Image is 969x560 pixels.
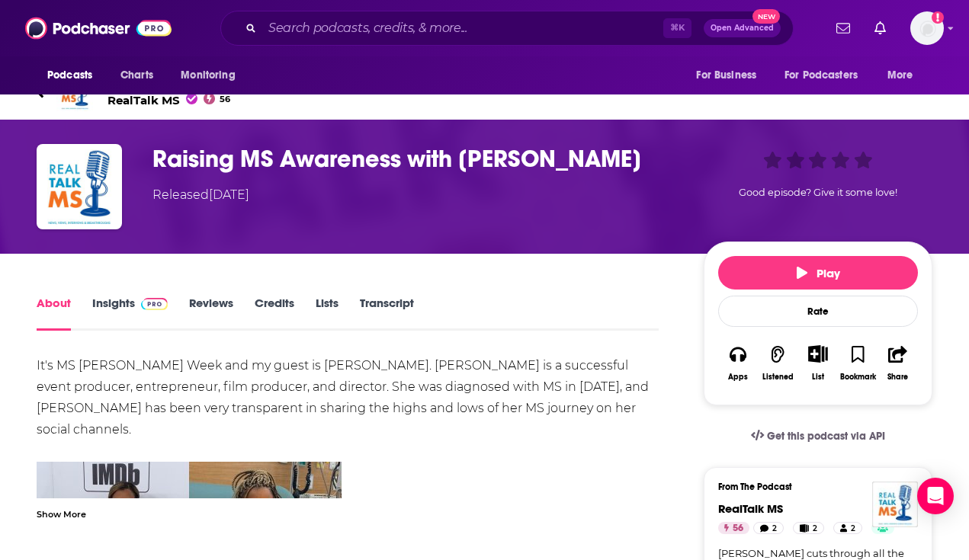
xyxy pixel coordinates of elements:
[37,144,122,229] img: Raising MS Awareness with Marti Hines
[838,335,878,391] button: Bookmark
[663,18,691,38] span: ⌘ K
[785,65,858,86] span: For Podcasters
[255,296,294,331] a: Credits
[220,11,794,46] div: Search podcasts, credits, & more...
[762,373,794,382] div: Listened
[152,186,249,204] div: Released [DATE]
[141,298,168,310] img: Podchaser Pro
[220,96,230,103] span: 56
[262,16,663,40] input: Search podcasts, credits, & more...
[733,521,743,536] span: 56
[812,372,824,382] div: List
[685,61,775,90] button: open menu
[37,296,71,331] a: About
[802,345,833,362] button: Show More Button
[772,521,777,536] span: 2
[833,522,862,534] a: 2
[25,14,172,43] img: Podchaser - Follow, Share and Rate Podcasts
[704,19,781,37] button: Open AdvancedNew
[718,522,749,534] a: 56
[37,61,112,90] button: open menu
[189,296,233,331] a: Reviews
[728,373,748,382] div: Apps
[932,11,944,24] svg: Add a profile image
[840,373,876,382] div: Bookmark
[813,521,817,536] span: 2
[718,335,758,391] button: Apps
[758,335,797,391] button: Listened
[92,296,168,331] a: InsightsPodchaser Pro
[181,65,235,86] span: Monitoring
[868,15,892,41] a: Show notifications dropdown
[47,65,92,86] span: Podcasts
[718,482,906,492] h3: From The Podcast
[316,296,339,331] a: Lists
[111,61,162,90] a: Charts
[152,144,679,174] h1: Raising MS Awareness with Marti Hines
[360,296,414,331] a: Transcript
[887,373,908,382] div: Share
[696,65,756,86] span: For Business
[910,11,944,45] span: Logged in as SkyHorsePub35
[753,522,784,534] a: 2
[120,65,153,86] span: Charts
[797,266,840,280] span: Play
[798,335,838,391] div: Show More ButtonList
[718,296,918,327] div: Rate
[910,11,944,45] button: Show profile menu
[752,9,780,24] span: New
[887,65,913,86] span: More
[718,256,918,290] button: Play
[739,418,897,455] a: Get this podcast via API
[107,93,230,107] span: RealTalk MS
[711,24,774,32] span: Open Advanced
[793,522,824,534] a: 2
[739,187,897,198] span: Good episode? Give it some love!
[170,61,255,90] button: open menu
[917,478,954,514] div: Open Intercom Messenger
[718,501,783,516] a: RealTalk MS
[877,61,932,90] button: open menu
[775,61,880,90] button: open menu
[830,15,856,41] a: Show notifications dropdown
[872,482,918,527] img: RealTalk MS
[767,430,885,443] span: Get this podcast via API
[910,11,944,45] img: User Profile
[878,335,918,391] button: Share
[851,521,855,536] span: 2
